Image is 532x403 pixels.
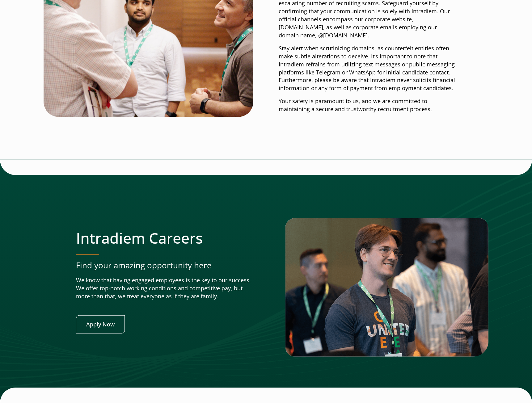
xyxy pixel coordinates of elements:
[76,315,125,334] a: Apply Now
[279,97,456,113] p: Your safety is paramount to us, and we are committed to maintaining a secure and trustworthy recr...
[76,229,253,247] h2: Intradiem Careers
[76,276,253,300] p: We know that having engaged employees is the key to our success. We offer top-notch working condi...
[76,260,253,271] p: Find your amazing opportunity here
[279,44,456,92] p: Stay alert when scrutinizing domains, as counterfeit entities often make subtle alterations to de...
